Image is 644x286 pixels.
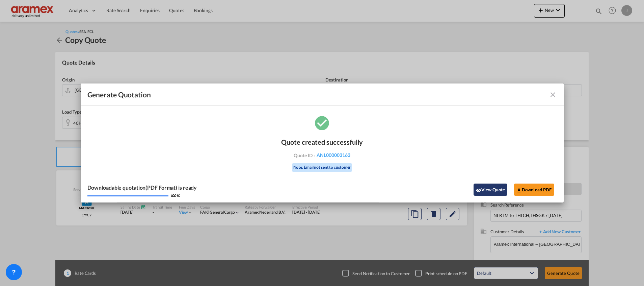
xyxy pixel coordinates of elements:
[549,91,557,99] md-icon: icon-close fg-AAA8AD cursor m-0
[516,188,522,193] md-icon: icon-download
[317,152,350,158] span: ANL000003163
[476,188,481,193] md-icon: icon-eye
[283,152,361,158] div: Quote ID :
[474,184,507,196] button: icon-eyeView Quote
[81,84,564,202] md-dialog: Generate Quotation Quote ...
[314,114,330,131] md-icon: icon-checkbox-marked-circle
[87,90,151,99] span: Generate Quotation
[281,138,363,146] div: Quote created successfully
[87,184,197,191] div: Downloadable quotation(PDF Format) is ready
[514,184,554,196] button: Download PDF
[292,163,352,172] div: Note: Email not sent to customer
[170,193,180,198] div: 100 %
